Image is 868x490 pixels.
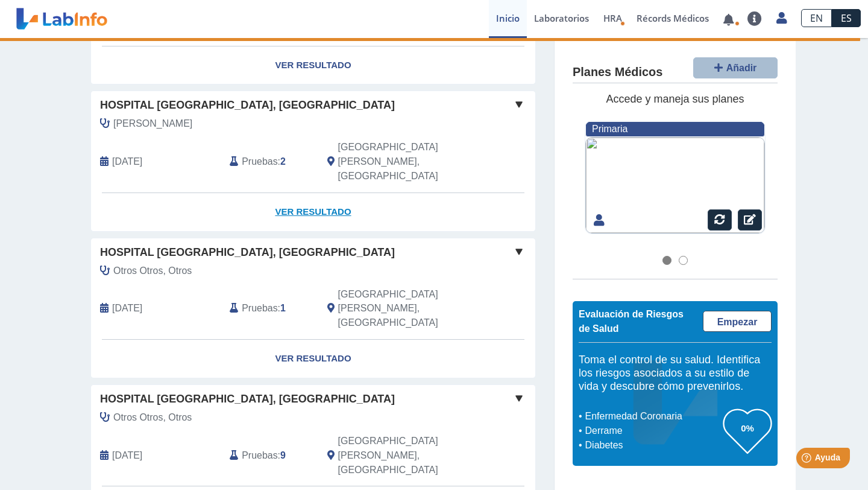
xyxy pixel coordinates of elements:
[280,156,286,167] b: 2
[112,154,142,169] span: 2025-09-12
[91,193,535,231] a: Ver Resultado
[242,154,277,169] span: Pruebas
[100,244,395,261] span: Hospital [GEOGRAPHIC_DATA], [GEOGRAPHIC_DATA]
[221,434,318,477] div: :
[592,124,627,134] span: Primaria
[606,94,744,106] span: Accede y maneja sus planes
[113,116,192,131] span: Bermudez Segarra, Jose
[242,448,277,463] span: Pruebas
[112,301,142,316] span: 2025-02-12
[723,421,772,436] h3: 0%
[582,409,723,424] li: Enfermedad Coronaria
[703,311,772,332] a: Empezar
[603,12,622,24] span: HRA
[113,264,192,278] span: Otros Otros, Otros
[582,424,723,438] li: Derrame
[717,317,758,327] span: Empezar
[693,57,778,78] button: Añadir
[100,97,395,113] span: Hospital [GEOGRAPHIC_DATA], [GEOGRAPHIC_DATA]
[338,287,471,331] span: San Juan, PR
[761,443,855,477] iframe: Help widget launcher
[91,340,535,378] a: Ver Resultado
[280,303,286,313] b: 1
[726,63,757,73] span: Añadir
[221,140,318,183] div: :
[801,9,832,27] a: EN
[91,46,535,84] a: Ver Resultado
[582,438,723,453] li: Diabetes
[112,448,142,463] span: 2024-08-05
[573,66,662,80] h4: Planes Médicos
[242,301,277,316] span: Pruebas
[579,354,772,393] h5: Toma el control de su salud. Identifica los riesgos asociados a su estilo de vida y descubre cómo...
[338,434,471,477] span: San Juan, PR
[832,9,861,27] a: ES
[221,287,318,331] div: :
[113,410,192,425] span: Otros Otros, Otros
[579,309,684,334] span: Evaluación de Riesgos de Salud
[338,140,471,183] span: San Juan, PR
[280,450,286,460] b: 9
[100,391,395,407] span: Hospital [GEOGRAPHIC_DATA], [GEOGRAPHIC_DATA]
